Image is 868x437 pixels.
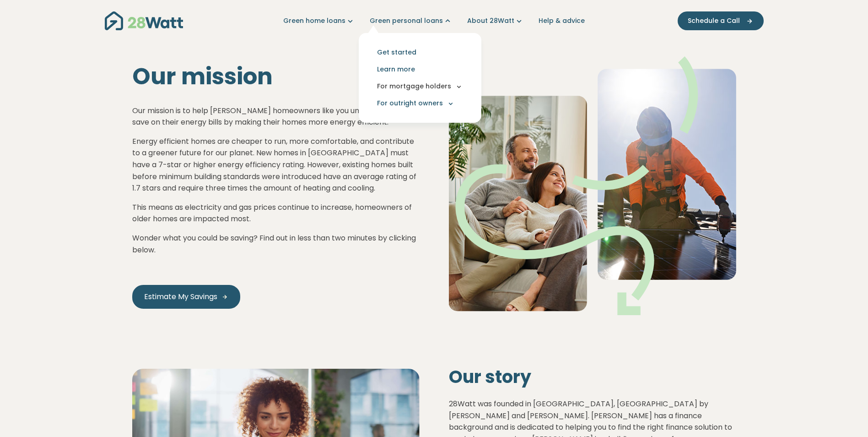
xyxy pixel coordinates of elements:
h1: Our mission [132,63,420,90]
nav: Main navigation [105,9,764,33]
a: Help & advice [539,16,585,26]
a: Learn more [366,61,474,78]
p: Our mission is to help [PERSON_NAME] homeowners like you understand how to save on their energy b... [132,105,420,128]
span: Schedule a Call [688,16,740,26]
button: For mortgage holders [366,78,474,95]
a: Get started [366,44,474,61]
button: For outright owners [366,95,474,112]
p: This means as electricity and gas prices continue to increase, homeowners of older homes are impa... [132,202,420,225]
p: Wonder what you could be saving? Find out in less than two minutes by clicking below. [132,232,420,256]
h2: Our story [449,366,736,388]
p: Energy efficient homes are cheaper to run, more comfortable, and contribute to a greener future f... [132,136,420,194]
a: Estimate My Savings [132,285,240,309]
button: Schedule a Call [678,11,764,30]
a: Green personal loans [370,16,453,26]
span: Estimate My Savings [144,291,217,302]
a: About 28Watt [467,16,524,26]
a: Green home loans [283,16,355,26]
img: 28Watt [105,11,183,30]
